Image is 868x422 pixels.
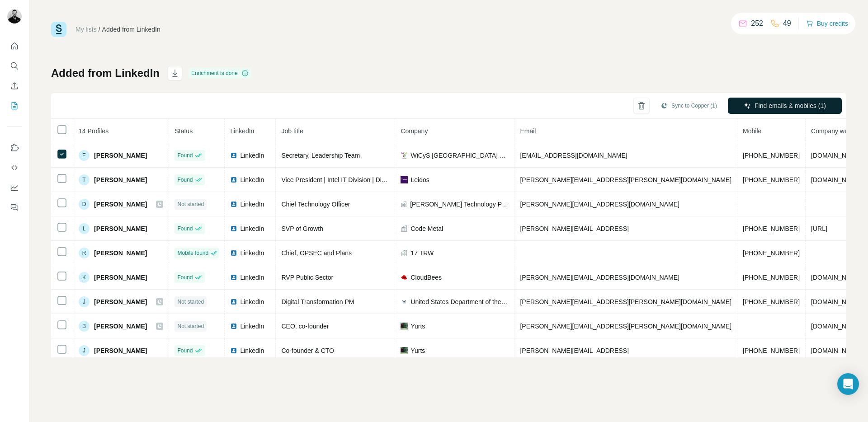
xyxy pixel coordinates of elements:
span: CloudBees [410,273,442,282]
span: 17 TRW [410,249,434,258]
h1: Added from LinkedIn [51,66,160,80]
div: E [79,150,90,161]
span: [DOMAIN_NAME] [811,152,862,159]
div: K [79,272,90,283]
span: Company website [811,127,861,135]
span: LinkedIn [240,200,264,209]
span: Digital Transformation PM [281,298,354,305]
img: company-logo [401,152,408,159]
img: Surfe Logo [51,22,66,37]
span: [DOMAIN_NAME] [811,298,862,305]
span: [PERSON_NAME] [94,151,147,160]
span: 14 Profiles [79,127,108,135]
span: Found [177,151,193,159]
span: [PERSON_NAME] [94,224,147,233]
span: LinkedIn [240,249,264,258]
button: Use Surfe API [7,159,22,176]
span: SVP of Growth [281,225,323,232]
button: Buy credits [806,17,848,30]
div: R [79,248,90,258]
span: Not started [177,298,204,306]
span: [DOMAIN_NAME] [811,274,862,281]
span: Co-founder & CTO [281,347,334,354]
span: Chief, OPSEC and Plans [281,249,352,257]
img: company-logo [401,323,408,330]
span: [PHONE_NUMBER] [743,152,800,159]
button: Quick start [7,38,22,54]
span: [PERSON_NAME][EMAIL_ADDRESS][PERSON_NAME][DOMAIN_NAME] [520,176,731,183]
img: LinkedIn logo [230,323,237,330]
span: Mobile found [177,249,208,257]
span: LinkedIn [240,175,264,184]
span: LinkedIn [240,224,264,233]
span: LinkedIn [240,346,264,355]
div: Added from LinkedIn [102,25,160,34]
span: Found [177,347,193,355]
button: My lists [7,98,22,114]
span: LinkedIn [240,297,264,306]
img: LinkedIn logo [230,225,237,232]
span: LinkedIn [230,127,254,135]
button: Use Surfe on LinkedIn [7,140,22,156]
span: WiCyS [GEOGRAPHIC_DATA] Affiliate [410,151,509,160]
span: [PERSON_NAME] Technology Pty Ltd [410,200,509,209]
span: Leidos [410,175,429,184]
p: 49 [783,18,791,29]
span: [EMAIL_ADDRESS][DOMAIN_NAME] [520,152,627,159]
button: Enrich CSV [7,78,22,94]
img: LinkedIn logo [230,152,237,159]
span: [DOMAIN_NAME] [811,347,862,354]
div: Enrichment is done [189,68,251,79]
span: [PERSON_NAME] [94,322,147,331]
button: Dashboard [7,179,22,196]
span: Code Metal [410,224,443,233]
span: [PERSON_NAME][EMAIL_ADDRESS][DOMAIN_NAME] [520,201,679,208]
span: [PHONE_NUMBER] [743,176,800,183]
span: Vice President | Intel IT Division | Digital Modernization Sector [281,176,454,183]
div: T [79,174,90,185]
img: company-logo [401,176,408,183]
img: LinkedIn logo [230,347,237,354]
img: company-logo [401,274,408,281]
span: Found [177,176,193,184]
span: LinkedIn [240,273,264,282]
div: D [79,199,90,210]
span: [PERSON_NAME][EMAIL_ADDRESS] [520,347,628,354]
span: [PERSON_NAME] [94,200,147,209]
span: Yurts [410,346,425,355]
span: Not started [177,322,204,330]
button: Find emails & mobiles (1) [728,98,842,114]
span: [DOMAIN_NAME] [811,176,862,183]
span: Yurts [410,322,425,331]
button: Sync to Copper (1) [654,99,723,113]
button: Feedback [7,199,22,216]
span: Mobile [743,127,761,135]
span: [PHONE_NUMBER] [743,225,800,232]
span: [PHONE_NUMBER] [743,274,800,281]
li: / [99,25,100,34]
div: L [79,223,90,234]
span: Company [401,127,428,135]
div: J [79,345,90,356]
span: RVP Public Sector [281,274,333,281]
span: Find emails & mobiles (1) [755,101,826,110]
span: LinkedIn [240,322,264,331]
button: Search [7,58,22,74]
a: My lists [75,26,97,33]
span: CEO, co-founder [281,323,329,330]
img: LinkedIn logo [230,201,237,208]
span: Not started [177,200,204,208]
span: Status [175,127,193,135]
span: Email [520,127,536,135]
span: Chief Technology Officer [281,201,350,208]
span: [DOMAIN_NAME] [811,323,862,330]
span: [PERSON_NAME] [94,249,147,258]
span: [PHONE_NUMBER] [743,347,800,354]
span: [PERSON_NAME][EMAIL_ADDRESS][PERSON_NAME][DOMAIN_NAME] [520,323,731,330]
span: [PERSON_NAME] [94,175,147,184]
span: Found [177,273,193,281]
span: Job title [281,127,303,135]
span: LinkedIn [240,151,264,160]
img: LinkedIn logo [230,249,237,257]
div: B [79,321,90,332]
